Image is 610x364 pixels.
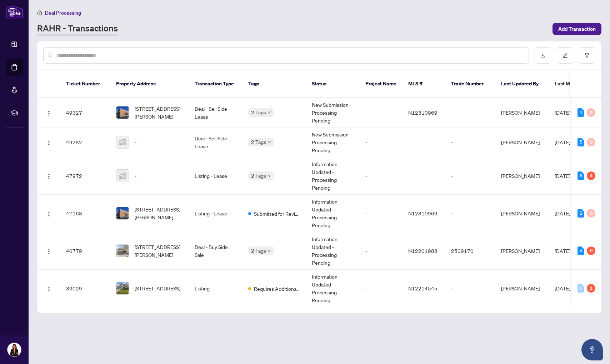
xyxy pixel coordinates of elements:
[251,108,266,116] span: 2 Tags
[557,47,573,64] button: edit
[116,170,129,182] img: thumbnail-img
[587,138,595,146] div: 0
[360,98,402,128] td: -
[7,343,21,356] img: Profile Icon
[46,249,52,254] img: Logo
[360,195,402,232] td: -
[46,211,52,217] img: Logo
[587,108,595,117] div: 0
[535,47,551,64] button: download
[579,47,595,64] button: filter
[189,98,242,128] td: Deal - Sell Side Lease
[116,106,129,119] img: thumbnail-img
[43,245,55,256] button: Logo
[306,128,360,157] td: New Submission - Processing Pending
[45,10,81,16] span: Deal Processing
[116,245,129,257] img: thumbnail-img
[495,270,549,307] td: [PERSON_NAME]
[552,23,601,35] button: Add Transaction
[555,173,570,179] span: [DATE]
[135,284,180,292] span: [STREET_ADDRESS]
[135,205,183,221] span: [STREET_ADDRESS][PERSON_NAME]
[60,232,110,270] td: 40779
[587,284,595,293] div: 1
[242,70,306,98] th: Tags
[267,140,271,144] span: down
[408,109,437,116] span: N12310969
[37,23,118,35] a: RAHR - Transactions
[306,232,360,270] td: Information Updated - Processing Pending
[445,270,495,307] td: -
[555,80,598,88] span: Last Modified Date
[116,207,129,219] img: thumbnail-img
[46,110,52,116] img: Logo
[60,128,110,157] td: 49282
[577,171,584,180] div: 6
[587,171,595,180] div: 4
[46,174,52,179] img: Logo
[116,282,129,294] img: thumbnail-img
[189,70,242,98] th: Transaction Type
[555,210,570,216] span: [DATE]
[555,139,570,145] span: [DATE]
[189,195,242,232] td: Listing - Lease
[577,138,584,146] div: 5
[254,285,300,293] span: Requires Additional Docs
[306,70,360,98] th: Status
[587,246,595,255] div: 6
[6,5,23,19] img: logo
[562,53,567,58] span: edit
[587,209,595,218] div: 0
[189,270,242,307] td: Listing
[445,157,495,195] td: -
[43,136,55,148] button: Logo
[189,128,242,157] td: Deal - Sell Side Lease
[360,128,402,157] td: -
[495,128,549,157] td: [PERSON_NAME]
[581,339,603,360] button: Open asap
[558,23,596,35] span: Add Transaction
[46,286,52,292] img: Logo
[445,128,495,157] td: -
[135,172,136,180] span: -
[189,232,242,270] td: Deal - Buy Side Sale
[267,174,271,178] span: down
[43,170,55,181] button: Logo
[43,208,55,219] button: Logo
[43,283,55,294] button: Logo
[267,111,271,114] span: down
[495,195,549,232] td: [PERSON_NAME]
[577,108,584,117] div: 4
[408,285,437,291] span: N12214545
[306,98,360,128] td: New Submission - Processing Pending
[577,246,584,255] div: 4
[408,248,437,254] span: N12201988
[445,195,495,232] td: -
[445,98,495,128] td: -
[251,246,266,255] span: 2 Tags
[577,284,584,293] div: 0
[116,136,129,148] img: thumbnail-img
[495,98,549,128] td: [PERSON_NAME]
[189,157,242,195] td: Listing - Lease
[555,109,570,116] span: [DATE]
[135,105,183,120] span: [STREET_ADDRESS][PERSON_NAME]
[402,70,445,98] th: MLS #
[360,157,402,195] td: -
[495,157,549,195] td: [PERSON_NAME]
[360,70,402,98] th: Project Name
[495,232,549,270] td: [PERSON_NAME]
[60,70,110,98] th: Ticket Number
[306,270,360,307] td: Information Updated - Processing Pending
[135,138,136,146] span: -
[60,195,110,232] td: 47168
[60,270,110,307] td: 39029
[360,232,402,270] td: -
[445,232,495,270] td: 2509170
[37,10,42,15] span: home
[110,70,189,98] th: Property Address
[577,209,584,218] div: 2
[495,70,549,98] th: Last Updated By
[540,53,545,58] span: download
[360,270,402,307] td: -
